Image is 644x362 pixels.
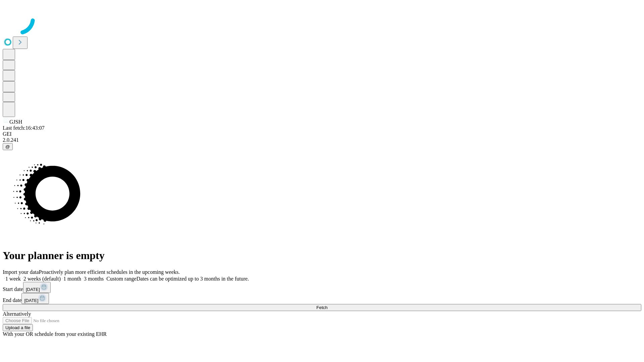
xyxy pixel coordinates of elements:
[84,276,104,282] span: 3 months
[137,276,249,282] span: Dates can be optimized up to 3 months in the future.
[5,144,10,149] span: @
[24,298,38,303] span: [DATE]
[63,276,81,282] span: 1 month
[106,276,136,282] span: Custom range
[9,119,22,125] span: GJSH
[3,137,641,143] div: 2.0.241
[3,282,641,293] div: Start date
[3,143,13,150] button: @
[316,305,327,310] span: Fetch
[3,304,641,311] button: Fetch
[3,131,641,137] div: GEI
[3,293,641,304] div: End date
[23,276,61,282] span: 2 weeks (default)
[3,249,641,262] h1: Your planner is empty
[3,331,107,337] span: With your OR schedule from your existing EHR
[3,311,31,317] span: Alternatively
[39,269,180,275] span: Proactively plan more efficient schedules in the upcoming weeks.
[23,282,51,293] button: [DATE]
[26,287,40,292] span: [DATE]
[3,324,33,331] button: Upload a file
[3,269,39,275] span: Import your data
[3,125,45,131] span: Last fetch: 16:43:07
[5,276,21,282] span: 1 week
[21,293,49,304] button: [DATE]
